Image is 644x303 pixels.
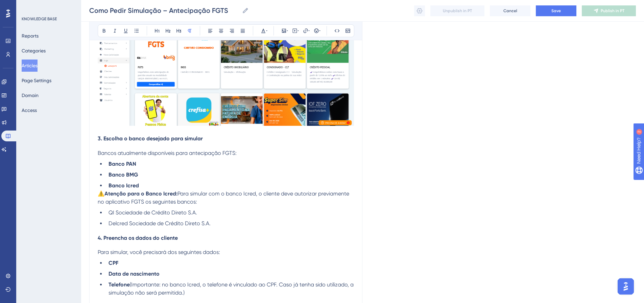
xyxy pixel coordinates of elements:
[22,74,51,87] button: Page Settings
[109,271,160,277] strong: Data de nascimento
[582,5,636,16] button: Publish in PT
[16,2,42,10] span: Need Help?
[22,30,39,42] button: Reports
[22,45,46,57] button: Categories
[430,5,484,16] button: Unpublish in PT
[109,260,118,266] strong: CPF
[109,281,130,288] strong: Telefone
[98,150,237,156] span: Bancos atualmente disponíveis para antecipação FGTS:
[536,5,576,16] button: Save
[98,190,104,197] span: ⚠️
[104,190,177,197] strong: Atenção para o Banco Icred:
[109,171,138,178] strong: Banco BMG
[89,6,239,15] input: Article Name
[443,8,472,14] span: Unpublish in PT
[503,8,517,14] span: Cancel
[22,60,38,72] button: Articles
[22,16,57,22] div: KNOWLEDGE BASE
[98,249,220,255] span: Para simular, você precisará dos seguintes dados:
[47,3,49,9] div: 2
[109,161,136,167] strong: Banco PAN
[22,104,37,116] button: Access
[616,276,636,297] iframe: UserGuiding AI Assistant Launcher
[109,209,197,216] span: QI Sociedade de Crédito Direto S.A.
[98,235,178,241] span: 4. Preencha os dados do cliente
[22,89,39,101] button: Domain
[109,220,211,227] span: Delcred Sociedade de Crédito Direto S.A.
[109,182,139,189] strong: Banco Icred
[490,5,530,16] button: Cancel
[109,281,355,296] span: (Importante: no banco Icred, o telefone é vinculado ao CPF. Caso já tenha sido utilizado, a simul...
[98,190,351,205] span: Para simular com o banco Icred, o cliente deve autorizar previamente no aplicativo FGTS os seguin...
[551,8,561,14] span: Save
[98,135,203,142] span: 3. Escolha o banco desejado para simular
[601,8,624,14] span: Publish in PT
